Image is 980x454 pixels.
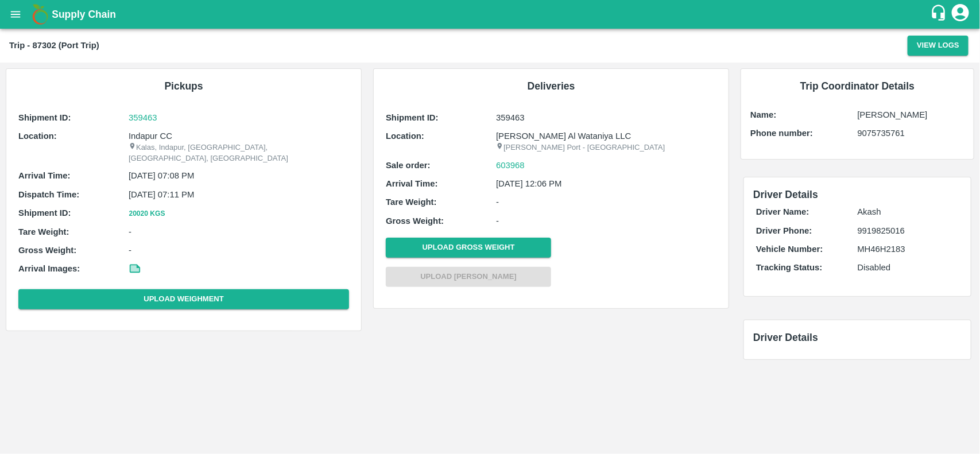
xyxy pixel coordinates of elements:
p: Akash [858,205,959,218]
b: Dispatch Time: [18,190,79,199]
button: View Logs [908,36,969,56]
span: Driver Details [753,332,818,343]
button: open drawer [2,1,29,28]
p: Disabled [858,261,959,274]
img: logo [29,3,52,26]
b: Phone number: [750,129,813,138]
p: MH46H2183 [858,243,959,255]
p: [PERSON_NAME] [858,108,964,121]
p: [PERSON_NAME] Port - [GEOGRAPHIC_DATA] [496,142,716,153]
b: Vehicle Number: [756,245,823,254]
a: Supply Chain [52,6,930,22]
b: Name: [750,110,776,119]
p: - [496,196,716,208]
b: Arrival Images: [18,264,80,273]
h6: Trip Coordinator Details [750,78,964,94]
b: Supply Chain [52,9,116,20]
b: Arrival Time: [386,179,437,188]
b: Location: [18,131,57,141]
div: customer-support [930,4,950,25]
p: 359463 [496,111,716,124]
button: Upload Weighment [18,289,349,309]
p: 9075735761 [858,127,964,139]
b: Tracking Status: [756,263,822,272]
h6: Pickups [16,78,352,94]
h6: Deliveries [383,78,719,94]
b: Driver Phone: [756,226,812,235]
b: Tare Weight: [386,197,437,207]
p: - [129,244,349,257]
button: 20020 Kgs [129,208,165,220]
b: Gross Weight: [18,246,76,255]
p: [DATE] 12:06 PM [496,177,716,190]
b: Tare Weight: [18,227,69,236]
p: - [496,215,716,227]
p: 9919825016 [858,224,959,237]
b: Driver Name: [756,207,809,216]
b: Location: [386,131,424,141]
a: 359463 [129,111,349,124]
p: - [129,226,349,238]
div: account of current user [950,2,971,26]
p: Indapur CC [129,130,349,142]
p: Kalas, Indapur, [GEOGRAPHIC_DATA], [GEOGRAPHIC_DATA], [GEOGRAPHIC_DATA] [129,142,349,164]
b: Arrival Time: [18,171,70,180]
b: Shipment ID: [18,113,71,122]
span: Driver Details [753,189,818,200]
button: Upload Gross Weight [386,238,551,258]
p: [DATE] 07:08 PM [129,169,349,182]
b: Trip - 87302 (Port Trip) [9,41,99,50]
p: [DATE] 07:11 PM [129,188,349,201]
a: 603968 [496,159,525,172]
b: Gross Weight: [386,216,444,226]
p: [PERSON_NAME] Al Wataniya LLC [496,130,716,142]
b: Shipment ID: [386,113,439,122]
b: Shipment ID: [18,208,71,218]
b: Sale order: [386,161,431,170]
